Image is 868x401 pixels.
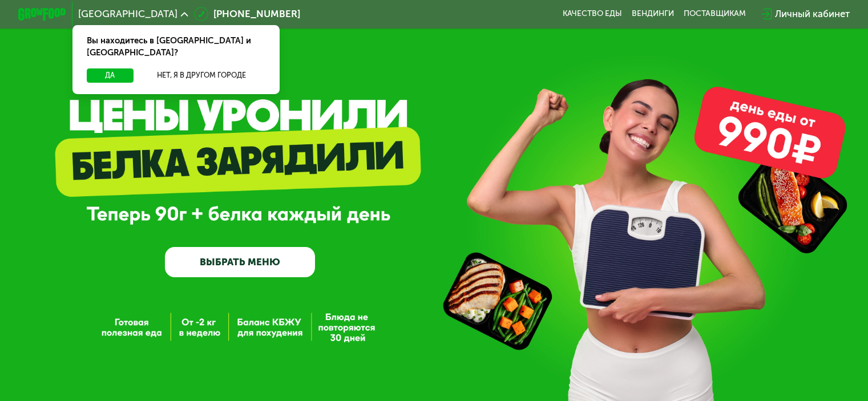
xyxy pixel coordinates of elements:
a: ВЫБРАТЬ МЕНЮ [165,247,315,277]
div: Вы находитесь в [GEOGRAPHIC_DATA] и [GEOGRAPHIC_DATA]? [72,25,280,68]
a: Качество еды [563,9,622,19]
div: поставщикам [684,9,746,19]
div: Личный кабинет [775,7,850,21]
a: [PHONE_NUMBER] [194,7,300,21]
span: [GEOGRAPHIC_DATA] [78,9,177,19]
button: Да [87,68,133,83]
button: Нет, я в другом городе [138,68,265,83]
a: Вендинги [632,9,674,19]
